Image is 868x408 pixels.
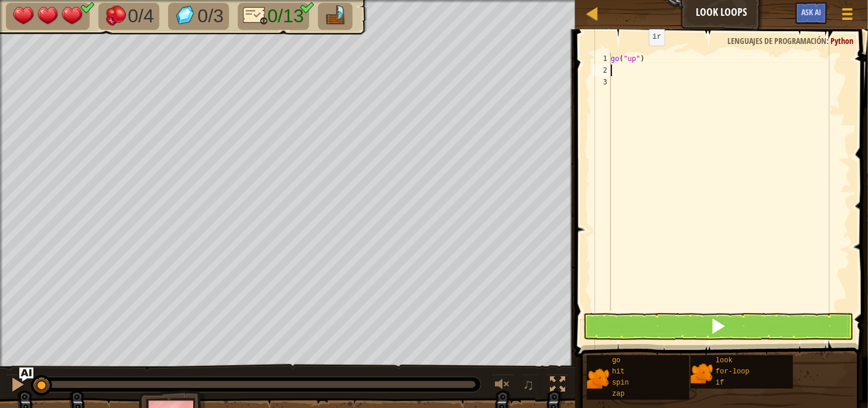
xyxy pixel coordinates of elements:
span: spin [612,379,629,387]
li: Collect the gems. [168,3,229,30]
span: zap [612,390,625,398]
button: Ctrl + P: Pause [6,374,29,398]
img: portrait.png [587,368,609,390]
span: ♫ [523,376,535,393]
span: go [612,356,620,365]
button: Cambia a pantalla completa. [546,374,569,398]
span: for-loop [716,368,750,376]
span: hit [612,368,625,376]
span: Python [831,35,853,46]
code: ir [652,32,662,41]
span: 0/3 [197,5,223,26]
button: Mostrar menú de juego [833,2,862,30]
li: Your hero must survive. [6,3,90,30]
span: Ask AI [801,6,821,18]
div: 3 [592,76,611,88]
li: Solo 9 líneas de código [238,3,309,30]
span: : [826,35,831,46]
span: 0/13 [268,5,304,26]
li: Go to the raft. [318,3,353,30]
img: portrait.png [691,362,713,385]
span: if [716,379,724,387]
button: Ask AI [19,368,33,382]
div: 1 [592,53,611,64]
li: Defeat the enemies. [98,3,159,30]
div: 2 [592,64,611,76]
button: Shift+Enter: Ejecutar el código. [583,313,854,340]
button: ♫ [521,374,541,398]
button: Ask AI [795,2,827,24]
span: Lenguajes de programación [727,35,826,46]
span: look [716,356,733,365]
span: 0/4 [128,5,153,26]
button: Ajustar el volúmen [491,374,515,398]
